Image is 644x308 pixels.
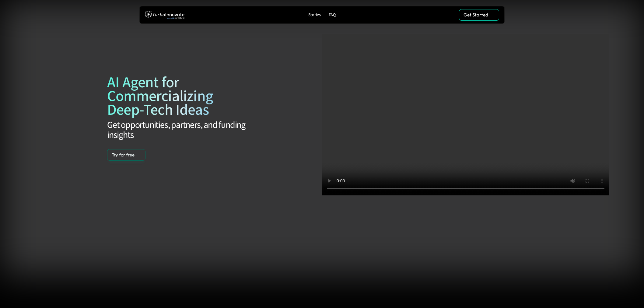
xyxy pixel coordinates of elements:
p: Get Started [464,12,488,18]
a: Stories [306,11,323,19]
a: Get Started [459,9,499,21]
p: Stories [308,12,321,18]
a: FAQ [326,11,338,19]
p: FAQ [329,12,336,18]
img: TurboInnovate Logo [145,9,184,21]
